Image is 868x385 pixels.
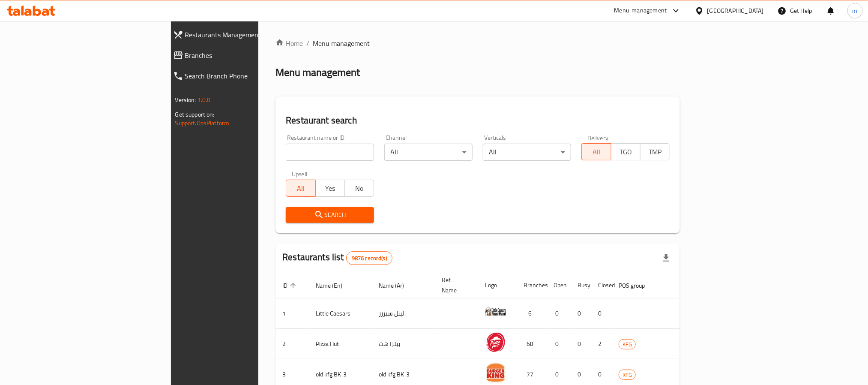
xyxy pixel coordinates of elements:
span: Search [293,210,367,220]
span: Get support on: [175,109,215,120]
span: Yes [319,182,341,195]
h2: Restaurants list [282,251,392,265]
td: ليتل سيزرز [372,298,435,329]
img: Pizza Hut [485,331,506,353]
span: Ref. Name [442,275,468,295]
div: [GEOGRAPHIC_DATA] [707,6,764,15]
nav: breadcrumb [275,38,680,48]
button: Search [286,207,374,223]
td: 6 [517,298,547,329]
div: Export file [656,248,676,268]
td: 0 [547,329,571,359]
span: KFG [619,340,635,349]
span: 1.0.0 [198,94,211,105]
th: Branches [517,272,547,298]
h2: Menu management [275,66,360,79]
span: POS group [619,280,656,291]
a: Search Branch Phone [166,66,316,86]
td: 0 [547,298,571,329]
span: KFG [619,370,635,380]
span: Search Branch Phone [185,71,309,81]
div: All [483,144,571,161]
a: Support.OpsPlatform [175,117,230,129]
span: TGO [615,146,637,158]
button: No [344,180,374,197]
span: m [853,6,858,15]
th: Busy [571,272,591,298]
label: Delivery [587,135,609,141]
td: 2 [591,329,612,359]
button: All [581,143,611,160]
span: Name (Ar) [379,280,415,291]
div: All [384,144,473,161]
td: Pizza Hut [309,329,372,359]
label: Upsell [292,171,308,177]
img: old kfg BK-3 [485,362,506,383]
td: 68 [517,329,547,359]
span: ID [282,280,299,291]
td: 0 [571,329,591,359]
h2: Restaurant search [286,114,670,127]
div: Total records count [346,251,392,265]
span: Version: [175,94,196,105]
span: TMP [644,146,666,158]
img: Little Caesars [485,301,506,322]
td: 0 [591,298,612,329]
span: Branches [185,50,309,60]
button: TGO [611,143,641,160]
button: TMP [640,143,670,160]
span: All [290,182,312,195]
button: All [286,180,315,197]
span: Menu management [313,38,370,48]
a: Restaurants Management [166,24,316,45]
th: Logo [478,272,517,298]
span: No [348,182,371,195]
td: 0 [571,298,591,329]
span: Restaurants Management [185,30,309,40]
th: Open [547,272,571,298]
span: 9876 record(s) [347,254,392,262]
input: Search for restaurant name or ID.. [286,144,374,161]
span: Name (En) [316,280,353,291]
div: Menu-management [614,6,667,16]
a: Branches [166,45,316,66]
button: Yes [315,180,345,197]
th: Closed [591,272,612,298]
span: All [585,146,608,158]
td: بيتزا هت [372,329,435,359]
td: Little Caesars [309,298,372,329]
